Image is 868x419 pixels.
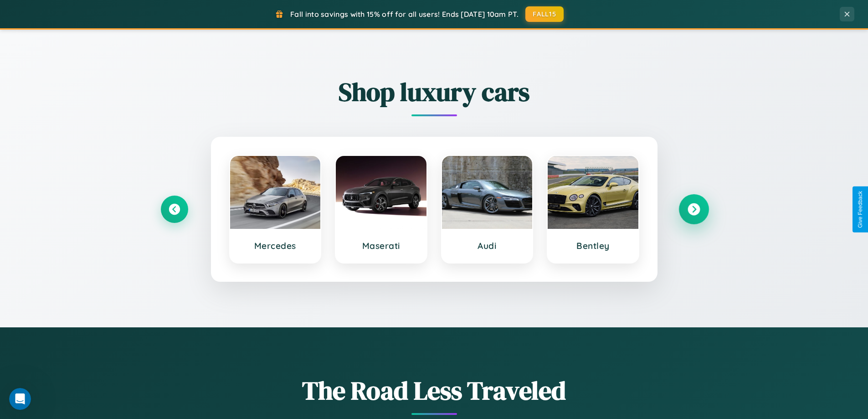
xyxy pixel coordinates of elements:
h3: Audi [451,240,524,251]
h2: Shop luxury cars [161,74,708,109]
iframe: Intercom live chat [9,388,31,410]
span: Fall into savings with 15% off for all users! Ends [DATE] 10am PT. [290,10,519,19]
h1: The Road Less Traveled [161,373,708,408]
div: Give Feedback [857,191,863,228]
h3: Maserati [345,240,417,251]
h3: Bentley [557,240,629,251]
h3: Mercedes [239,240,312,251]
button: FALL15 [525,6,564,22]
